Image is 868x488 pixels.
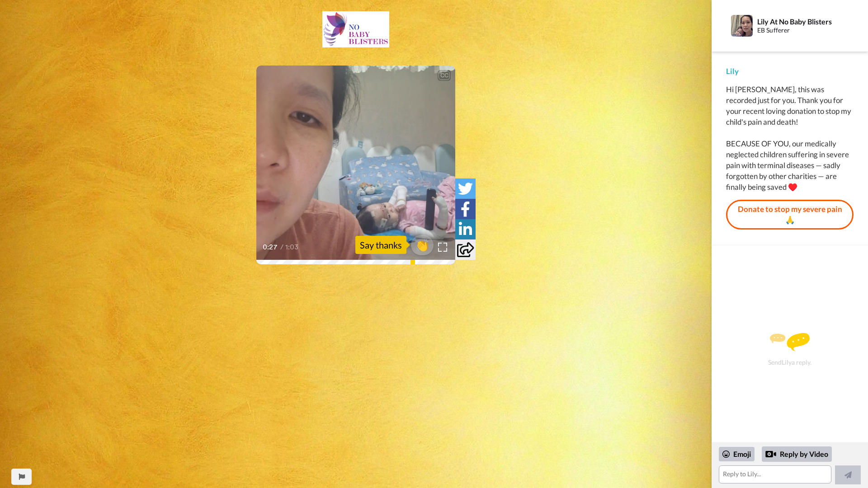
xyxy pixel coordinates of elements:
[411,238,434,252] span: 👏
[726,66,854,77] div: Lily
[322,11,389,47] img: fd14fcf7-f984-4e0a-97e1-9ae0771d22e6
[438,243,447,252] img: Full screen
[724,261,856,438] div: Send Lily a reply.
[263,242,278,253] span: 0:27
[719,447,755,461] div: Emoji
[765,449,776,460] div: Reply by Video
[731,15,753,37] img: Profile Image
[762,446,832,462] div: Reply by Video
[726,200,854,230] a: Donate to stop my severe pain 🙏
[726,84,854,192] div: Hi [PERSON_NAME], this was recorded just for you. Thank you for your recent loving donation to st...
[770,333,810,351] img: message.svg
[195,278,516,459] iframe: Donate now to save Baby Jésus' life!
[280,242,283,253] span: /
[285,242,301,253] span: 1:03
[757,27,853,34] div: EB Sufferer
[439,71,450,80] div: CC
[411,235,434,255] button: 👏
[355,236,406,254] div: Say thanks
[757,17,853,26] div: Lily At No Baby Blisters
